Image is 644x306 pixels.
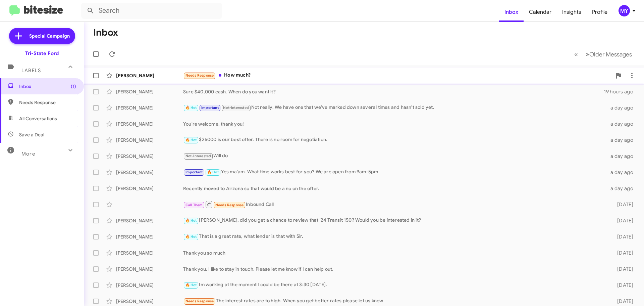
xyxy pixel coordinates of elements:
span: 🔥 Hot [185,218,197,223]
div: [DATE] [606,282,639,289]
span: (1) [71,83,76,90]
button: MY [613,5,637,16]
span: » [586,50,589,58]
a: Inbox [499,2,524,22]
a: Profile [587,2,613,22]
span: Inbox [19,83,76,90]
span: 🔥 Hot [185,283,197,287]
div: That is a great rate, what lender is that with Sir. [183,233,606,241]
span: Needs Response [215,203,244,207]
div: [PERSON_NAME] [116,121,183,127]
span: 🔥 Hot [207,170,219,174]
div: Inbound Call [183,200,606,209]
div: [PERSON_NAME] [116,153,183,160]
div: You're welcome, thank you! [183,121,606,127]
div: [PERSON_NAME] [116,282,183,289]
div: Sure $40,000 cash. When do you want it? [183,88,604,95]
div: [PERSON_NAME] [116,266,183,272]
div: [DATE] [606,266,639,272]
div: [PERSON_NAME] [116,185,183,192]
div: The interest rates are to high. When you get better rates please let us know [183,297,606,305]
h1: Inbox [93,27,118,38]
span: Needs Response [185,299,214,303]
div: [PERSON_NAME] [116,169,183,176]
div: [PERSON_NAME] [116,88,183,95]
div: a day ago [606,104,639,111]
span: Needs Response [185,73,214,78]
div: Tri-State Ford [25,50,59,57]
div: a day ago [606,185,639,192]
div: 19 hours ago [604,88,639,95]
div: a day ago [606,121,639,127]
div: [DATE] [606,298,639,305]
a: Insights [557,2,587,22]
span: Important [185,170,203,174]
span: « [574,50,578,58]
span: Needs Response [19,99,76,106]
div: Im working at the moment I could be there at 3:30 [DATE]. [183,281,606,289]
div: [PERSON_NAME] [116,72,183,79]
input: Search [81,3,222,19]
nav: Page navigation example [571,47,636,61]
div: [PERSON_NAME] [116,250,183,256]
div: a day ago [606,137,639,143]
span: 🔥 Hot [185,138,197,142]
span: Save a Deal [19,131,44,138]
span: Special Campaign [29,33,70,39]
span: Labels [21,68,41,74]
span: Not-Interested [223,105,249,110]
span: 🔥 Hot [185,234,197,239]
div: Recently moved to Airzona so that would be a no on the offer. [183,185,606,192]
div: Thank you. I like to stay in touch. Please let me know if I can help out. [183,266,606,272]
span: Important [201,105,219,110]
span: More [21,151,35,157]
span: Older Messages [589,51,632,58]
div: [DATE] [606,217,639,224]
div: a day ago [606,169,639,176]
div: [DATE] [606,233,639,240]
button: Previous [570,47,582,61]
span: All Conversations [19,115,57,122]
div: [PERSON_NAME] [116,233,183,240]
button: Next [582,47,636,61]
span: Not-Interested [185,154,211,158]
div: Yes ma'am. What time works best for you? We are open from 9am-5pm [183,168,606,176]
div: a day ago [606,153,639,160]
div: [DATE] [606,250,639,256]
div: [PERSON_NAME] [116,217,183,224]
div: [DATE] [606,201,639,208]
div: $25000 is our best offer. There is no room for negotiation. [183,136,606,144]
div: How much? [183,72,612,79]
div: [PERSON_NAME] [116,298,183,305]
a: Special Campaign [9,28,75,44]
a: Calendar [524,2,557,22]
span: Call Them [185,203,203,207]
div: MY [619,5,630,16]
div: Thank you so much [183,250,606,256]
div: [PERSON_NAME], did you get a chance to review that '24 Transit 150? Would you be interested in it? [183,217,606,224]
span: 🔥 Hot [185,105,197,110]
div: [PERSON_NAME] [116,137,183,143]
div: Will do [183,152,606,160]
div: Not really. We have one that we've marked down several times and hasn't sold yet. [183,104,606,112]
div: [PERSON_NAME] [116,104,183,111]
